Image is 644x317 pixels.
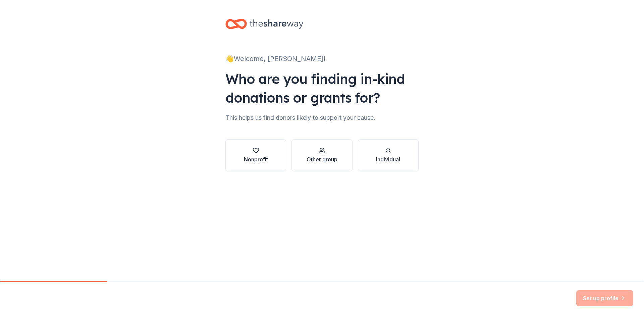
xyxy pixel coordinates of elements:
[376,155,400,163] div: Individual
[244,155,268,163] div: Nonprofit
[225,53,419,64] div: 👋 Welcome, [PERSON_NAME]!
[225,112,419,123] div: This helps us find donors likely to support your cause.
[291,139,352,171] button: Other group
[358,139,419,171] button: Individual
[225,69,419,107] div: Who are you finding in-kind donations or grants for?
[307,155,337,163] div: Other group
[225,139,286,171] button: Nonprofit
